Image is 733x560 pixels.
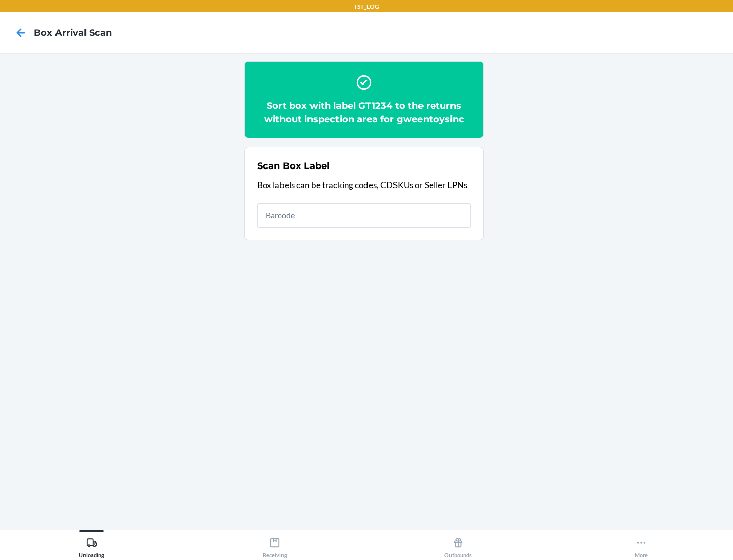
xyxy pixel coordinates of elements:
h2: Scan Box Label [257,159,329,173]
button: More [550,530,733,558]
p: Box labels can be tracking codes, CDSKUs or Seller LPNs [257,179,471,192]
div: Outbounds [444,533,472,558]
div: More [635,533,648,558]
button: Receiving [183,530,366,558]
div: Unloading [79,533,104,558]
p: TST_LOG [354,2,379,11]
div: Receiving [263,533,287,558]
button: Outbounds [366,530,550,558]
h4: Box Arrival Scan [34,26,112,39]
input: Barcode [257,203,471,228]
h2: Sort box with label GT1234 to the returns without inspection area for gweentoysinc [257,99,471,126]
